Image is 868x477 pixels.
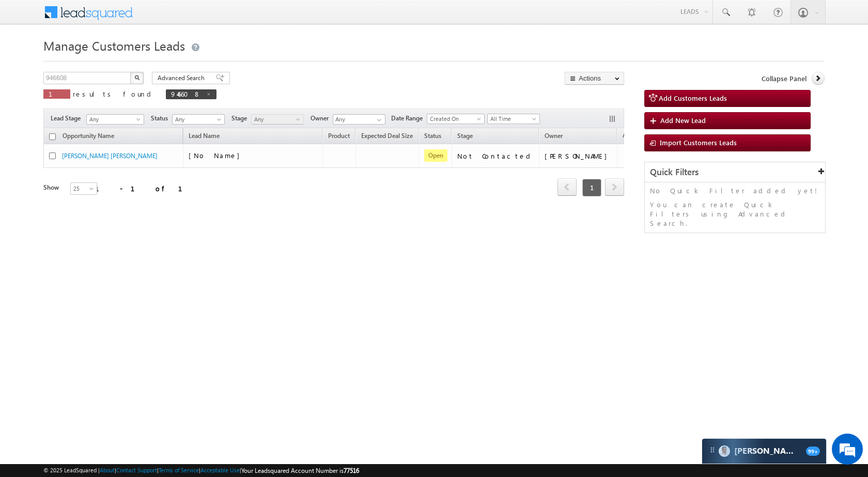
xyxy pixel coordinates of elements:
img: Carter [719,445,730,457]
a: Status [419,130,446,144]
span: Lead Name [183,130,225,144]
img: Search [134,75,139,80]
span: Any [87,115,141,124]
span: Advanced Search [158,73,208,83]
span: Product [328,132,350,140]
span: Any [252,115,301,124]
span: Open [424,149,447,162]
a: Terms of Service [159,467,199,473]
div: carter-dragCarter[PERSON_NAME]99+ [702,438,827,464]
span: Owner [311,114,333,123]
a: All Time [487,114,540,124]
span: Stage [457,132,473,140]
a: Show All Items [371,115,384,125]
span: Lead Stage [51,114,85,123]
a: About [100,467,115,473]
a: [PERSON_NAME] [PERSON_NAME] [62,152,158,160]
p: You can create Quick Filters using Advanced Search. [650,200,820,228]
input: Type to Search [333,114,385,125]
span: Any [173,115,222,124]
p: No Quick Filter added yet! [650,186,820,195]
span: Carter [734,446,801,456]
span: Collapse Panel [762,74,807,83]
div: Show [43,183,62,192]
span: Date Range [391,114,427,123]
span: Expected Deal Size [361,132,413,140]
span: Your Leadsquared Account Number is [241,467,359,474]
a: Contact Support [116,467,157,473]
a: Stage [452,130,478,144]
a: 25 [70,182,97,195]
span: prev [557,178,577,196]
span: Add New Lead [660,116,706,125]
div: Quick Filters [645,162,825,182]
a: Created On [427,114,485,124]
span: Add Customers Leads [659,94,727,102]
a: Expected Deal Size [356,130,418,144]
a: next [605,179,624,196]
span: [No Name] [189,151,245,160]
span: Actions [617,130,648,143]
a: Acceptable Use [200,467,240,473]
span: All Time [488,114,537,124]
button: Actions [565,72,624,85]
span: Created On [427,114,481,124]
span: 99+ [806,447,820,456]
span: © 2025 LeadSquared | | | | | [43,466,359,475]
a: Opportunity Name [57,130,119,144]
a: Any [86,114,144,125]
span: results found [73,89,155,98]
a: Any [251,114,304,125]
input: Check all records [49,133,56,140]
a: prev [557,179,577,196]
span: next [605,178,624,196]
span: Manage Customers Leads [43,37,185,54]
span: 77516 [344,467,359,474]
span: Stage [231,114,251,123]
div: [PERSON_NAME] [545,151,612,161]
span: 25 [71,184,98,193]
span: 1 [49,89,65,98]
span: 946608 [171,89,201,98]
span: Status [151,114,172,123]
span: 1 [582,179,601,196]
div: 1 - 1 of 1 [95,182,195,194]
a: Any [172,114,225,125]
span: Opportunity Name [63,132,114,140]
div: Not Contacted [457,151,534,161]
img: carter-drag [708,446,717,454]
span: Import Customers Leads [660,138,737,147]
span: Owner [545,132,563,140]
